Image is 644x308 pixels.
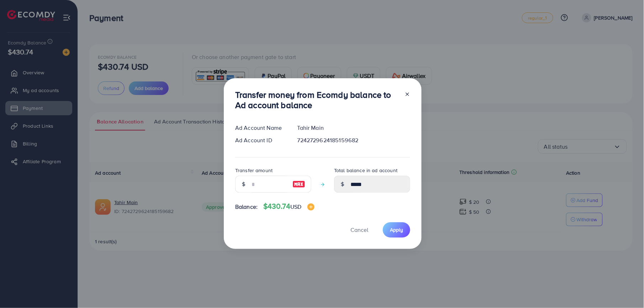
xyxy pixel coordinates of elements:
img: image [307,203,315,211]
span: USD [290,203,301,211]
button: Cancel [342,222,377,238]
div: Ad Account ID [229,136,292,144]
div: Tahir Main [292,124,416,132]
h4: $430.74 [263,202,315,211]
h3: Transfer money from Ecomdy balance to Ad account balance [235,90,399,110]
label: Transfer amount [235,167,273,174]
span: Apply [390,226,403,233]
span: Cancel [350,226,368,234]
button: Apply [383,222,410,238]
span: Balance: [235,203,258,211]
div: Ad Account Name [229,124,292,132]
img: image [292,180,305,188]
label: Total balance in ad account [334,167,397,174]
div: 7242729624185159682 [292,136,416,144]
